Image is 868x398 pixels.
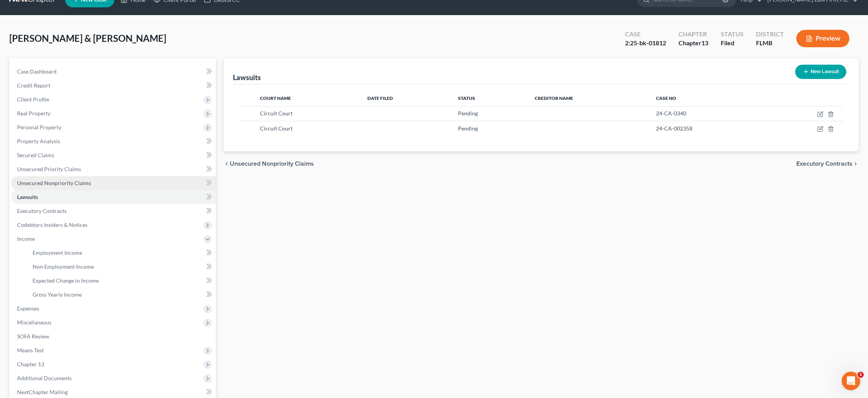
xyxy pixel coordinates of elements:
div: Status [721,30,744,39]
span: Non Employment Income [33,263,94,270]
span: Secured Claims [17,152,54,158]
div: Case [625,30,666,39]
a: Lawsuits [11,190,216,204]
span: Personal Property [17,124,61,130]
div: FLMB [756,39,784,48]
a: Secured Claims [11,148,216,162]
span: Creditor Name [535,95,573,101]
span: 13 [701,39,708,46]
span: Date Filed [367,95,393,101]
div: Lawsuits [233,73,261,82]
a: Expected Change in Income [26,274,216,288]
a: Unsecured Priority Claims [11,162,216,176]
a: SOFA Review [11,329,216,343]
span: Pending [458,110,478,117]
span: Gross Yearly Income [33,291,82,298]
button: New Lawsuit [795,65,846,79]
span: Executory Contracts [796,161,852,167]
span: Credit Report [17,82,50,89]
span: Status [458,95,475,101]
span: Property Analysis [17,138,60,144]
div: Chapter [679,30,708,39]
span: Employment Income [33,249,82,256]
span: Court Name [260,95,291,101]
span: Unsecured Nonpriority Claims [17,180,91,186]
span: Circuit Court [260,110,293,117]
span: SOFA Review [17,333,49,340]
span: Circuit Court [260,125,293,132]
div: Filed [721,39,744,48]
a: Credit Report [11,79,216,93]
span: Codebtors Insiders & Notices [17,221,88,228]
button: chevron_left Unsecured Nonpriority Claims [224,161,314,167]
span: 1 [858,372,864,378]
div: 2:25-bk-01812 [625,39,666,48]
span: Means Test [17,347,44,353]
i: chevron_right [852,161,859,167]
span: Client Profile [17,96,49,103]
span: Pending [458,125,478,132]
span: Real Property [17,110,50,117]
span: Case Dashboard [17,68,57,75]
a: Unsecured Nonpriority Claims [11,176,216,190]
span: Expenses [17,305,39,312]
span: Lawsuits [17,194,38,200]
a: Employment Income [26,246,216,260]
span: Unsecured Priority Claims [17,166,81,172]
a: Case Dashboard [11,65,216,79]
a: Non Employment Income [26,260,216,274]
span: Chapter 13 [17,361,44,367]
i: chevron_left [224,161,230,167]
div: District [756,30,784,39]
span: Expected Change in Income [33,277,99,284]
span: Additional Documents [17,375,72,381]
span: Income [17,235,35,242]
span: Miscellaneous [17,319,52,326]
a: Property Analysis [11,134,216,148]
span: NextChapter Mailing [17,389,68,395]
span: 24-CA-002358 [656,125,692,132]
span: Case No [656,95,676,101]
a: Gross Yearly Income [26,288,216,302]
span: [PERSON_NAME] & [PERSON_NAME] [9,33,166,44]
a: Executory Contracts [11,204,216,218]
span: Executory Contracts [17,208,67,214]
div: Chapter [679,39,708,48]
span: 24-CA-0340 [656,110,686,117]
iframe: Intercom live chat [842,372,860,390]
button: Preview [796,30,849,47]
button: Executory Contracts chevron_right [796,161,859,167]
span: Unsecured Nonpriority Claims [230,161,314,167]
